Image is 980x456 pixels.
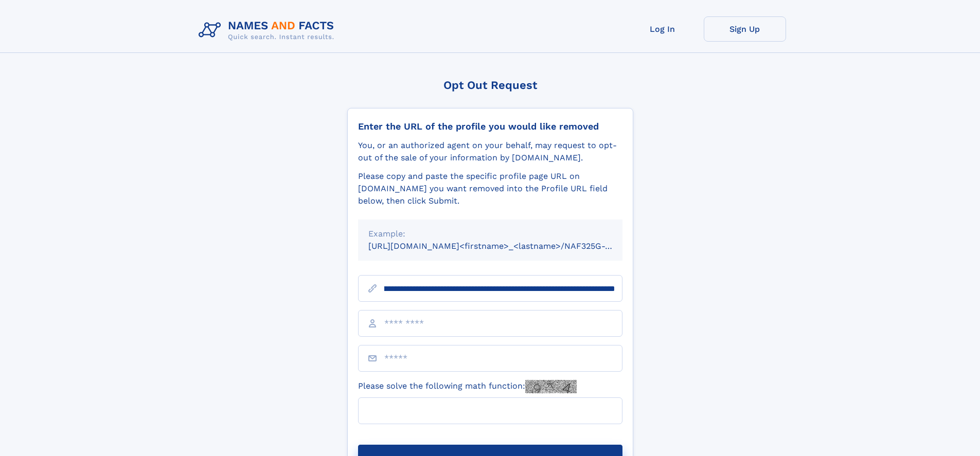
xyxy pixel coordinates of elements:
[704,16,786,42] a: Sign Up
[194,16,343,44] img: Logo Names and Facts
[347,79,633,92] div: Opt Out Request
[368,241,642,251] small: [URL][DOMAIN_NAME]<firstname>_<lastname>/NAF325G-xxxxxxxx
[368,228,612,240] div: Example:
[621,16,704,42] a: Log In
[358,170,622,207] div: Please copy and paste the specific profile page URL on [DOMAIN_NAME] you want removed into the Pr...
[358,121,622,132] div: Enter the URL of the profile you would like removed
[358,380,577,393] label: Please solve the following math function:
[358,139,622,164] div: You, or an authorized agent on your behalf, may request to opt-out of the sale of your informatio...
